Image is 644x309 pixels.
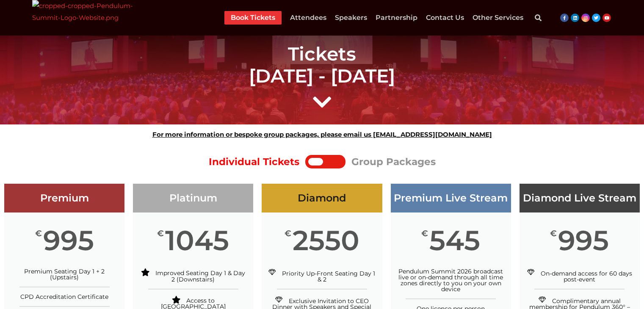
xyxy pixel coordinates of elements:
span: € [550,229,557,238]
h3: Premium Live Stream [391,192,511,204]
div: Search [530,9,547,26]
span: 995 [43,229,94,251]
span: € [421,229,428,238]
div: Group Packages [351,153,436,171]
div: Individual Tickets [209,153,299,171]
h3: Platinum [133,192,253,204]
h3: Premium [4,192,124,204]
span: Priority Up-Front Seating Day 1 & 2 [282,270,375,283]
h1: Tickets [DATE] - [DATE] [85,43,559,88]
span: Premium Seating Day 1 + 2 (Upstairs) [24,268,105,281]
span: Pendulum Summit 2026 broadcast live or on-demand through all time zones directly to you on your o... [398,268,503,293]
span: 545 [429,229,480,251]
span: Improved Seating Day 1 & Day 2 (Downstairs) [155,269,245,283]
h3: Diamond Live Stream [520,192,640,204]
span: € [35,229,42,238]
a: Contact Us [426,11,464,25]
span: € [285,229,291,238]
span: € [157,229,164,238]
a: Attendees [290,11,326,25]
strong: For more information or bespoke group packages, please email us [EMAIL_ADDRESS][DOMAIN_NAME] [152,130,492,138]
span: CPD Accreditation Certificate [20,293,108,301]
span: 2550 [293,229,359,251]
a: Other Services [473,11,523,25]
span: On-demand access for 60 days post-event [541,270,632,283]
a: Speakers [335,11,367,25]
span: 1045 [165,229,229,251]
span: 995 [558,229,609,251]
nav: Menu [224,11,523,25]
a: Book Tickets [231,11,275,25]
a: Partnership [376,11,417,25]
h3: Diamond [262,192,382,204]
